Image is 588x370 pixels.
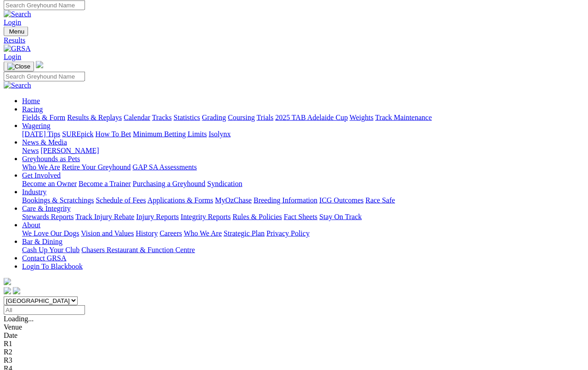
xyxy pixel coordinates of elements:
a: Coursing [228,114,255,121]
a: Login [4,53,21,61]
a: Stay On Track [319,213,362,221]
img: twitter.svg [13,287,20,295]
div: Date [4,331,584,340]
a: Contact GRSA [22,254,66,262]
a: Strategic Plan [224,229,265,237]
div: Venue [4,323,584,331]
a: Trials [256,114,273,121]
a: Rules & Policies [232,213,282,221]
img: facebook.svg [4,287,11,295]
img: Close [7,63,30,70]
a: MyOzChase [215,196,252,204]
a: Schedule of Fees [96,196,146,204]
a: Track Injury Rebate [75,213,134,221]
img: Search [4,81,31,90]
div: R2 [4,348,584,356]
a: Breeding Information [254,196,317,204]
a: Greyhounds as Pets [22,155,80,163]
a: [DATE] Tips [22,130,60,138]
a: Results & Replays [67,114,122,121]
a: Syndication [207,180,242,188]
a: Results [4,36,584,45]
div: Greyhounds as Pets [22,163,584,171]
a: Bar & Dining [22,238,62,245]
a: 2025 TAB Adelaide Cup [275,114,348,121]
a: Industry [22,188,46,196]
a: GAP SA Assessments [133,163,197,171]
span: Loading... [4,315,34,323]
a: Careers [159,229,182,237]
a: Fact Sheets [284,213,317,221]
a: SUREpick [62,130,93,138]
button: Toggle navigation [4,62,34,72]
div: R3 [4,356,584,364]
input: Search [4,0,85,10]
div: Bar & Dining [22,246,584,254]
a: Injury Reports [136,213,179,221]
a: Integrity Reports [181,213,231,221]
a: Fields & Form [22,114,65,121]
div: R1 [4,340,584,348]
button: Toggle navigation [4,27,28,36]
img: logo-grsa-white.png [36,61,43,68]
a: News & Media [22,138,67,146]
a: News [22,147,39,154]
div: News & Media [22,147,584,155]
a: Home [22,97,40,105]
a: Minimum Betting Limits [133,130,207,138]
div: Racing [22,114,584,122]
a: Bookings & Scratchings [22,196,94,204]
a: Stewards Reports [22,213,73,221]
a: Privacy Policy [266,229,310,237]
a: Chasers Restaurant & Function Centre [81,246,195,254]
div: Industry [22,196,584,205]
input: Select date [4,305,85,315]
a: Login [4,18,21,26]
a: Login To Blackbook [22,262,83,270]
a: Become an Owner [22,180,77,188]
a: Who We Are [22,163,60,171]
a: Wagering [22,122,51,130]
a: How To Bet [96,130,131,138]
a: Retire Your Greyhound [62,163,131,171]
a: Grading [202,114,226,121]
a: Purchasing a Greyhound [133,180,205,188]
a: Tracks [152,114,172,121]
input: Search [4,72,85,81]
div: Care & Integrity [22,213,584,221]
a: Care & Integrity [22,205,71,212]
a: Race Safe [365,196,395,204]
a: Weights [350,114,373,121]
a: Track Maintenance [375,114,432,121]
a: Calendar [124,114,150,121]
a: Who We Are [184,229,222,237]
a: Vision and Values [81,229,134,237]
a: [PERSON_NAME] [40,147,99,154]
a: ICG Outcomes [319,196,363,204]
img: Search [4,10,31,18]
a: Statistics [174,114,200,121]
div: About [22,229,584,238]
a: About [22,221,40,229]
a: Get Involved [22,171,61,179]
a: Become a Trainer [79,180,131,188]
a: Applications & Forms [147,196,213,204]
div: Get Involved [22,180,584,188]
img: GRSA [4,45,31,53]
img: logo-grsa-white.png [4,278,11,285]
a: Racing [22,105,43,113]
span: Menu [9,28,24,35]
a: We Love Our Dogs [22,229,79,237]
a: History [136,229,158,237]
a: Cash Up Your Club [22,246,79,254]
a: Isolynx [209,130,231,138]
div: Wagering [22,130,584,138]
